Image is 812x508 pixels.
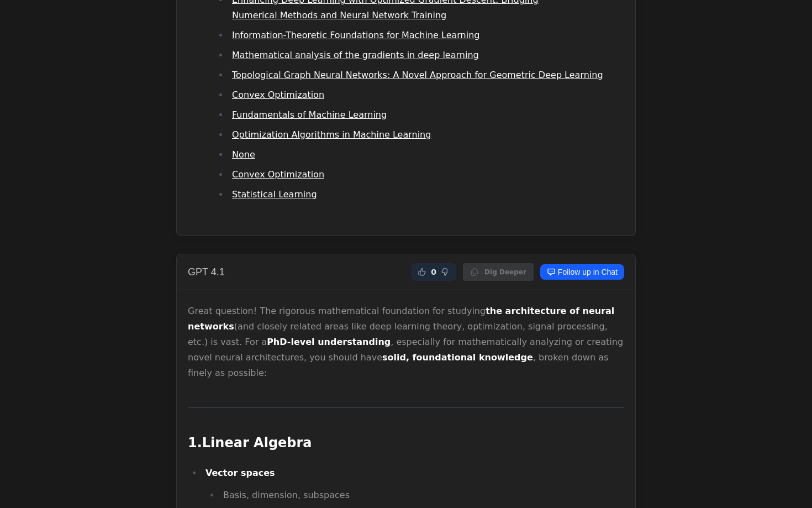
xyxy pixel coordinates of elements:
strong: Linear Algebra [202,435,312,451]
a: Convex Optimization [232,169,324,180]
a: Information-Theoretic Foundations for Machine Learning [232,30,479,40]
a: None [232,149,255,160]
a: Statistical Learning [232,189,317,200]
p: Great question! The rigorous mathematical foundation for studying (and closely related areas like... [188,303,624,381]
strong: Vector spaces [205,468,275,478]
a: Mathematical analysis of the gradients in deep learning [232,50,479,60]
span: 0 [431,266,436,277]
button: Not Helpful [439,265,452,279]
a: Optimization Algorithms in Machine Learning [232,129,431,140]
strong: PhD-level understanding [267,337,391,347]
a: Fundamentals of Machine Learning [232,109,387,120]
a: Topological Graph Neural Networks: A Novel Approach for Geometric Deep Learning [232,70,603,80]
a: Convex Optimization [232,90,324,100]
h2: 1. [188,434,624,452]
button: Helpful [415,265,429,279]
strong: solid, foundational knowledge [382,352,533,363]
li: Basis, dimension, subspaces [220,488,624,503]
a: Follow up in Chat [540,264,624,280]
h2: GPT 4.1 [188,264,225,280]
